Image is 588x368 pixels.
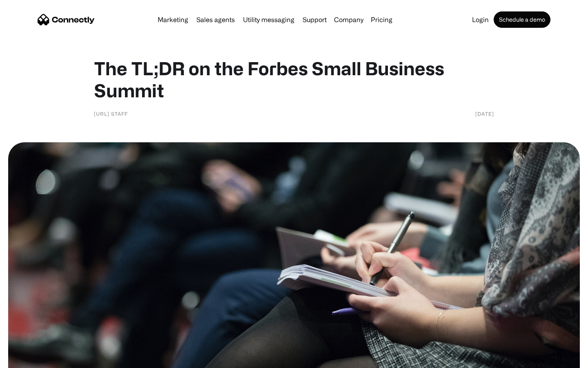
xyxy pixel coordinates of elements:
[299,16,330,23] a: Support
[154,16,192,23] a: Marketing
[16,354,49,365] ul: Language list
[469,16,492,23] a: Login
[334,14,363,25] div: Company
[367,16,396,23] a: Pricing
[8,354,49,365] aside: Language selected: English
[494,11,550,28] a: Schedule a demo
[94,57,494,101] h1: The TL;DR on the Forbes Small Business Summit
[475,110,494,118] div: [DATE]
[94,110,128,118] div: [URL] Staff
[240,16,298,23] a: Utility messaging
[193,16,238,23] a: Sales agents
